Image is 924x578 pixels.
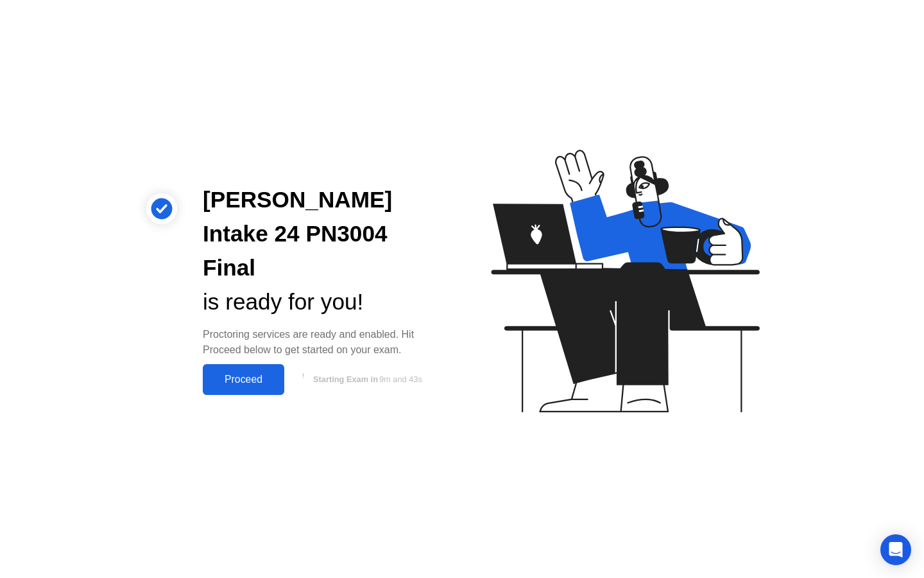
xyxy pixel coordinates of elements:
div: [PERSON_NAME] Intake 24 PN3004 Final [203,183,441,285]
button: Proceed [203,364,284,395]
div: Open Intercom Messenger [880,534,911,565]
button: Starting Exam in9m and 43s [291,367,441,392]
span: 9m and 43s [379,374,422,384]
div: Proceed [207,374,280,385]
div: is ready for you! [203,285,441,319]
div: Proctoring services are ready and enabled. Hit Proceed below to get started on your exam. [203,327,441,358]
